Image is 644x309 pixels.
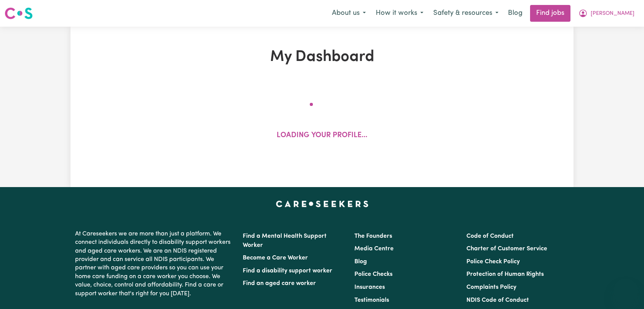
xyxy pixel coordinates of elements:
[371,5,428,21] button: How it works
[614,279,638,303] iframe: Button to launch messaging window
[243,280,316,287] a: Find an aged care worker
[466,233,514,239] a: Code of Conduct
[530,5,570,22] a: Find jobs
[354,259,367,265] a: Blog
[466,259,520,265] a: Police Check Policy
[354,246,394,252] a: Media Centre
[276,201,368,207] a: Careseekers home page
[5,5,33,22] a: Careseekers logo
[466,284,516,290] a: Complaints Policy
[466,297,529,303] a: NDIS Code of Conduct
[503,5,527,22] a: Blog
[466,271,544,277] a: Protection of Human Rights
[243,268,332,274] a: Find a disability support worker
[354,284,385,290] a: Insurances
[5,6,33,20] img: Careseekers logo
[75,227,234,301] p: At Careseekers we are more than just a platform. We connect individuals directly to disability su...
[591,10,634,18] span: [PERSON_NAME]
[327,5,371,21] button: About us
[428,5,503,21] button: Safety & resources
[574,5,639,21] button: My Account
[354,297,389,303] a: Testimonials
[243,255,308,261] a: Become a Care Worker
[466,246,547,252] a: Charter of Customer Service
[243,233,327,248] a: Find a Mental Health Support Worker
[354,233,392,239] a: The Founders
[277,130,367,141] p: Loading your profile...
[354,271,392,277] a: Police Checks
[159,48,485,66] h1: My Dashboard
